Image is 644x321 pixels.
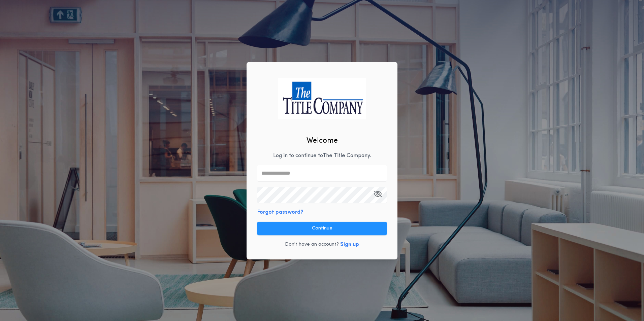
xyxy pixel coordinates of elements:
[257,208,303,216] button: Forgot password?
[273,152,371,160] p: Log in to continue to The Title Company .
[307,135,338,146] h2: Welcome
[285,241,339,248] p: Don't have an account?
[340,241,359,249] button: Sign up
[257,222,387,235] button: Continue
[278,78,366,119] img: logo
